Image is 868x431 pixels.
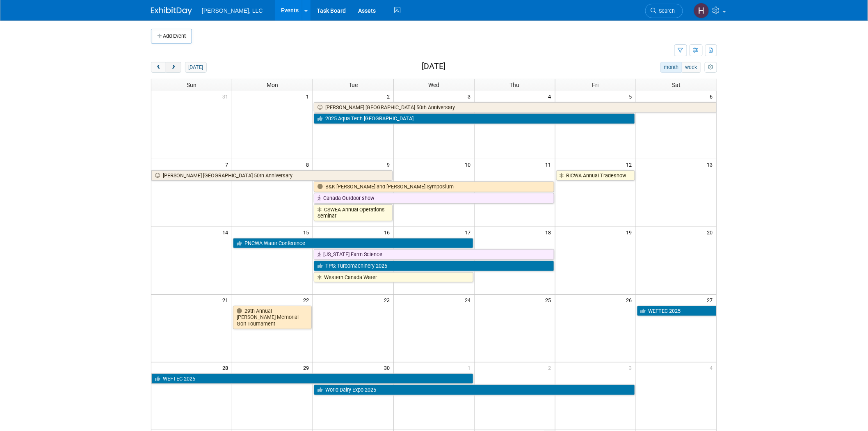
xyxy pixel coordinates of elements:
a: 29th Annual [PERSON_NAME] Memorial Golf Tournament [233,306,312,329]
a: Western Canada Water [314,272,473,283]
span: Wed [428,82,439,88]
a: [US_STATE] Farm Science [314,249,554,260]
span: Mon [267,82,278,88]
a: 2025 Aqua Tech [GEOGRAPHIC_DATA] [314,113,635,124]
span: 31 [222,91,232,101]
span: 3 [628,362,636,373]
span: Sun [187,82,196,88]
span: 3 [467,91,474,101]
button: prev [151,62,166,73]
span: 13 [706,159,717,170]
span: 8 [305,159,313,170]
button: week [682,62,701,73]
span: 7 [224,159,232,170]
a: RICWA Annual Tradeshow [556,170,635,181]
a: CSWEA Annual Operations Seminar [314,204,393,221]
button: Add Event [151,29,192,44]
span: 19 [626,227,636,237]
span: Thu [510,82,520,88]
img: Hannah Mulholland [694,3,709,18]
span: 24 [464,295,474,305]
a: B&K [PERSON_NAME] and [PERSON_NAME] Symposium [314,181,554,192]
span: 5 [628,91,636,101]
span: 26 [626,295,636,305]
span: 25 [545,295,555,305]
span: 22 [302,295,313,305]
span: 15 [302,227,313,237]
button: next [166,62,181,73]
a: Search [645,4,683,18]
a: TPS: Turbomachinery 2025 [314,261,554,271]
span: Sat [672,82,681,88]
span: 10 [464,159,474,170]
span: 27 [706,295,717,305]
span: 21 [222,295,232,305]
span: 16 [383,227,393,237]
span: 12 [626,159,636,170]
span: 18 [545,227,555,237]
span: Tue [349,82,358,88]
span: 6 [709,91,717,101]
img: ExhibitDay [151,7,192,15]
span: [PERSON_NAME], LLC [202,7,263,14]
span: 14 [222,227,232,237]
span: 28 [222,362,232,373]
a: [PERSON_NAME] [GEOGRAPHIC_DATA] 50th Anniversary [151,170,393,181]
span: 1 [467,362,474,373]
span: 20 [706,227,717,237]
span: 4 [709,362,717,373]
span: 2 [548,362,555,373]
h2: [DATE] [422,62,445,71]
a: World Dairy Expo 2025 [314,385,635,395]
button: month [660,62,682,73]
span: 4 [548,91,555,101]
i: Personalize Calendar [708,65,713,70]
a: Canada Outdoor show [314,193,554,204]
span: 2 [386,91,393,101]
button: [DATE] [185,62,207,73]
a: [PERSON_NAME] [GEOGRAPHIC_DATA] 50th Anniversary [314,102,717,113]
span: 23 [383,295,393,305]
a: WEFTEC 2025 [637,306,717,316]
span: Search [656,8,675,14]
span: 29 [302,362,313,373]
a: PNCWA Water Conference [233,238,473,249]
button: myCustomButton [705,62,717,73]
span: 11 [545,159,555,170]
span: Fri [592,82,599,88]
span: 30 [383,362,393,373]
span: 1 [305,91,313,101]
a: WEFTEC 2025 [151,374,473,384]
span: 17 [464,227,474,237]
span: 9 [386,159,393,170]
